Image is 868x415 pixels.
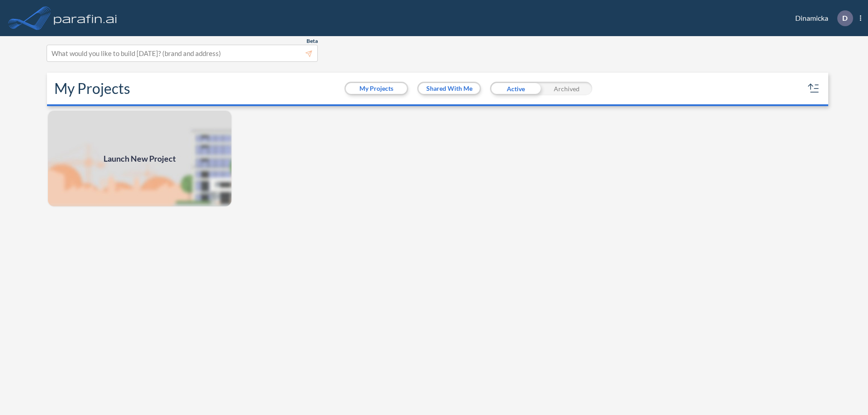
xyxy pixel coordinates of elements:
[104,153,176,165] span: Launch New Project
[307,37,318,45] span: Beta
[541,82,592,95] div: Archived
[47,110,232,207] a: Launch New Project
[54,80,130,97] h2: My Projects
[807,81,821,96] button: sort
[842,14,848,22] p: D
[419,83,480,94] button: Shared With Me
[47,110,232,207] img: add
[52,9,119,27] img: logo
[782,10,861,26] div: Dinamicka
[346,83,407,94] button: My Projects
[490,82,541,95] div: Active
